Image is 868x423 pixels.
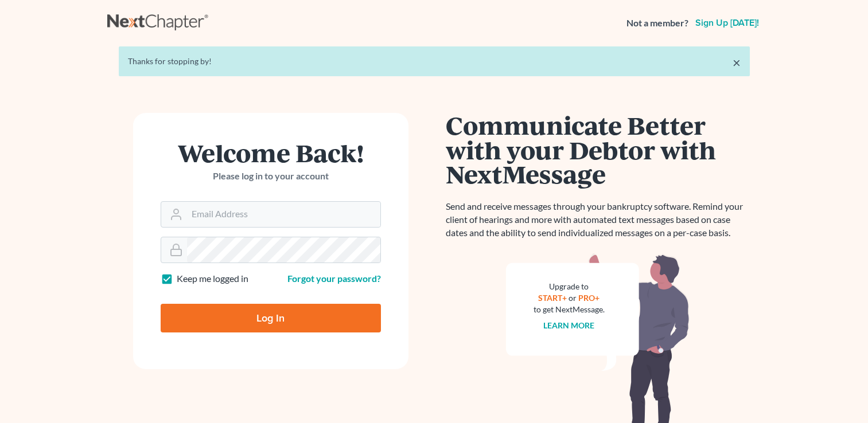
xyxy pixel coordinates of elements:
a: Forgot your password? [287,273,381,284]
div: Thanks for stopping by! [128,56,741,67]
label: Keep me logged in [177,272,248,285]
a: Learn more [543,320,594,330]
input: Email Address [187,202,380,227]
strong: Not a member? [626,17,688,30]
h1: Welcome Back! [161,140,381,165]
div: to get NextMessage. [534,304,605,315]
a: PRO+ [578,293,600,303]
p: Please log in to your account [161,170,381,183]
div: Upgrade to [534,281,605,292]
a: × [733,56,741,69]
input: Log In [161,304,381,332]
a: Sign up [DATE]! [693,18,761,28]
span: or [569,293,577,303]
h1: Communicate Better with your Debtor with NextMessage [446,113,750,186]
p: Send and receive messages through your bankruptcy software. Remind your client of hearings and mo... [446,200,750,240]
a: START+ [538,293,567,303]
